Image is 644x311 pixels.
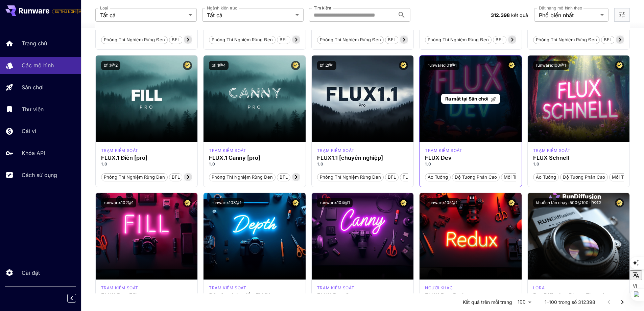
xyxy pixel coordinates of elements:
div: RunDiffusion Photo Flux của RunDiffusion [533,292,624,298]
div: FLUX.1 D [209,285,246,291]
div: FLUX.1 S [533,148,570,154]
font: Cách sử dụng [22,172,57,178]
button: Độ tương phản cao [452,173,500,181]
button: BFL [385,35,399,44]
button: Môi trường [501,173,530,181]
font: BFL [280,37,288,42]
font: Độ tương phản cao [563,174,605,180]
font: 1.0 [425,161,431,166]
font: FLUX Dev [425,154,452,161]
font: Phòng thí nghiệm Rừng Đen [104,37,165,42]
button: Môi trường [609,173,639,181]
font: Ảo tưởng [536,174,556,180]
font: runware:100@1 [536,63,566,68]
font: Môi trường [612,174,636,180]
font: SỰ THỬ NGHIỆM [55,9,81,14]
font: Sân chơi [22,84,44,91]
button: khuếch tán chạy: 500@100 [533,198,591,207]
font: trạm kiểm soát [209,148,246,153]
button: Phòng thí nghiệm Rừng Đen [209,173,276,181]
button: Mẫu được chứng nhận – Được kiểm tra để có hiệu suất tốt nhất và bao gồm giấy phép thương mại. [615,61,624,70]
button: Phòng thí nghiệm Rừng Đen [101,173,168,181]
font: Khóa API [22,150,45,156]
div: FLUX.1 D [425,285,453,291]
font: BFL [496,37,504,42]
font: 100 [518,299,526,305]
font: Độ tương phản cao [455,174,497,180]
button: Phòng thí nghiệm Rừng Đen [317,35,384,44]
font: trạm kiểm soát [317,285,354,290]
div: Thu gọn thanh bên [72,292,81,304]
font: trạm kiểm soát [101,285,138,290]
font: người khác [425,285,453,290]
div: FLUX.1 D [317,285,354,291]
div: FLUX Dev Fill [101,292,192,298]
button: Phòng thí nghiệm Rừng Đen [209,35,276,44]
button: runware:103@1 [209,198,244,207]
font: FLUX.1 Điền [pro] [101,154,147,161]
button: Thu gọn thanh bên [67,294,76,303]
button: Mẫu được chứng nhận – Được kiểm tra để có hiệu suất tốt nhất và bao gồm giấy phép thương mại. [615,198,624,207]
button: Ảo tưởng [425,173,451,181]
font: khuếch tán chạy: 500@100 [536,200,589,205]
font: BFL [388,174,396,180]
font: 1–100 trong số 312398 [545,299,595,305]
font: BFL [604,37,612,42]
button: Mẫu được chứng nhận – Được kiểm tra để có hiệu suất tốt nhất và bao gồm giấy phép thương mại. [507,61,516,70]
button: Mở thêm bộ lọc [618,11,626,19]
button: Mẫu được chứng nhận – Được kiểm tra để có hiệu suất tốt nhất và bao gồm giấy phép thương mại. [291,61,300,70]
font: runware:103@1 [212,200,241,205]
button: runware:102@1 [101,198,136,207]
button: bfl:1@4 [209,61,229,70]
button: Mẫu được chứng nhận – Được kiểm tra để có hiệu suất tốt nhất và bao gồm giấy phép thương mại. [183,198,192,207]
span: Thêm thẻ thanh toán của bạn để sử dụng đầy đủ chức năng của nền tảng. [52,7,84,16]
font: Phổ biến nhất [539,12,574,19]
font: BFL [172,37,180,42]
font: Phòng thí nghiệm Rừng Đen [320,174,381,180]
div: FLUX.1 D [533,285,545,291]
font: 1.0 [533,161,540,166]
div: FLUX Schnell [533,155,624,161]
div: FLUX.1 Điền [pro] [101,155,192,161]
button: BFL [277,35,290,44]
font: Môi trường [504,174,528,180]
button: Ảo tưởng [533,173,559,181]
font: BFL [172,174,180,180]
font: bfl:1@2 [104,63,118,68]
font: bfl:1@4 [212,63,226,68]
button: Mẫu được chứng nhận – Được kiểm tra để có hiệu suất tốt nhất và bao gồm giấy phép thương mại. [291,198,300,207]
button: runware:101@1 [425,61,459,70]
font: Phòng thí nghiệm Rừng Đen [212,37,273,42]
font: runware:101@1 [428,63,457,68]
font: Phòng thí nghiệm Rừng Đen [536,37,597,42]
font: Ngành kiến ​​​​trúc [207,5,237,10]
div: fluxpro [101,148,138,154]
button: BFL [493,35,506,44]
button: BFL [601,35,615,44]
font: BFL [388,37,396,42]
font: trạm kiểm soát [317,148,354,153]
font: 1.0 [317,161,324,166]
button: Mẫu được chứng nhận – Được kiểm tra để có hiệu suất tốt nhất và bao gồm giấy phép thương mại. [183,61,192,70]
button: FLUX1.1 [chuyên nghiệp] [400,173,459,181]
div: FLUX Dev Redux [425,292,516,298]
font: runware:105@1 [428,200,457,205]
font: trạm kiểm soát [101,148,138,153]
font: 312.398 [491,12,510,18]
button: Phòng thí nghiệm Rừng Đen [101,35,168,44]
font: Tìm kiếm [314,5,331,10]
button: BFL [277,173,290,181]
button: BFL [169,173,183,181]
button: runware:100@1 [533,61,569,70]
font: Đặt hàng mô hình theo [539,5,582,10]
font: Phòng thí nghiệm Rừng Đen [320,37,381,42]
button: Đi đến trang tiếp theo [616,295,629,309]
button: runware:105@1 [425,198,460,207]
font: Thư viện [22,106,44,113]
button: Độ tương phản cao [560,173,608,181]
font: Cài đặt [22,269,40,276]
font: Phòng thí nghiệm Rừng Đen [104,174,165,180]
font: runware:102@1 [104,200,134,205]
font: Kết quả trên mỗi trang [463,299,512,305]
font: 1.0 [101,161,108,166]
